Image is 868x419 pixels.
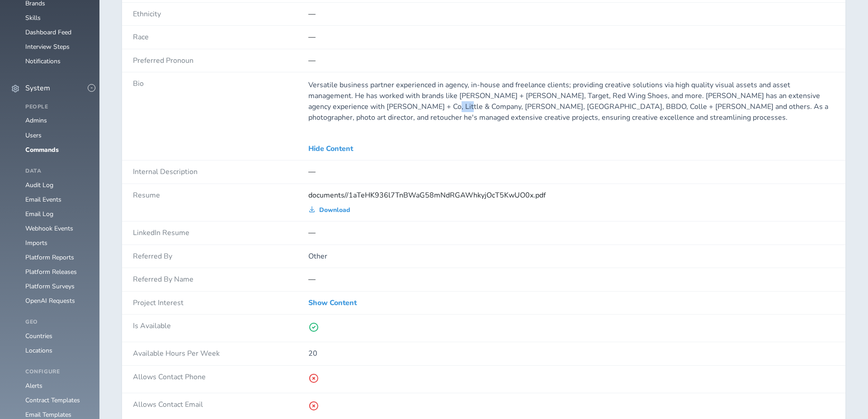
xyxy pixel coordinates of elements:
[25,131,42,140] a: Users
[308,299,357,307] a: Show Content
[308,275,835,283] p: —
[25,253,74,262] a: Platform Reports
[25,381,42,390] a: Alerts
[133,275,308,283] h4: Referred By Name
[308,190,546,200] span: documents//1aTeHK936l7TnBWaG58mNdRGAWhkyjOcT5KwUO0x.pdf
[25,116,47,125] a: Admins
[25,42,70,51] a: Interview Steps
[25,268,77,276] a: Platform Releases
[133,322,308,330] h4: Is Available
[308,228,316,238] span: —
[25,146,59,154] a: Commands
[133,229,308,237] h4: LinkedIn Resume
[308,56,835,65] p: —
[25,410,71,419] a: Email Templates
[25,224,73,233] a: Webhook Events
[133,373,308,381] h4: Allows Contact Phone
[133,10,308,18] h4: Ethnicity
[133,80,308,88] h4: Bio
[25,28,71,37] a: Dashboard Feed
[133,56,308,65] h4: Preferred Pronoun
[133,349,308,358] h4: Available Hours Per Week
[25,297,75,305] a: OpenAI Requests
[133,168,308,176] h4: Internal Description
[308,33,835,41] p: —
[25,104,89,110] h4: People
[88,84,95,92] button: -
[319,207,350,214] span: Download
[308,168,835,176] div: —
[25,181,53,189] a: Audit Log
[308,145,353,153] a: Hide Content
[308,252,835,260] p: Other
[308,80,835,123] p: Versatile business partner experienced in agency, in-house and freelance clients; providing creat...
[25,57,61,66] a: Notifications
[133,33,308,41] h4: Race
[133,400,308,409] h4: Allows Contact Email
[25,168,89,174] h4: Data
[25,396,80,405] a: Contract Templates
[25,369,89,375] h4: Configure
[133,252,308,260] h4: Referred By
[25,346,52,355] a: Locations
[25,282,75,291] a: Platform Surveys
[25,14,41,22] a: Skills
[308,349,835,358] p: 20
[133,299,308,307] h4: Project Interest
[308,10,835,18] p: —
[25,84,50,92] span: System
[25,332,52,340] a: Countries
[25,210,53,218] a: Email Log
[133,191,308,199] h4: Resume
[25,239,47,247] a: Imports
[25,195,61,204] a: Email Events
[25,319,89,325] h4: Geo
